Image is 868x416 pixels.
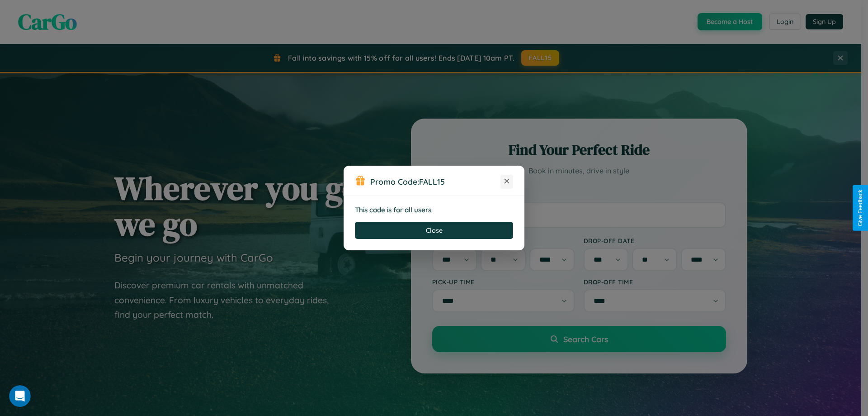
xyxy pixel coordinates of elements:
button: Close [355,222,513,239]
div: Give Feedback [857,190,863,226]
iframe: Intercom live chat [9,385,31,407]
strong: This code is for all users [355,206,431,214]
h3: Promo Code: [370,177,500,186]
b: FALL15 [419,177,445,186]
